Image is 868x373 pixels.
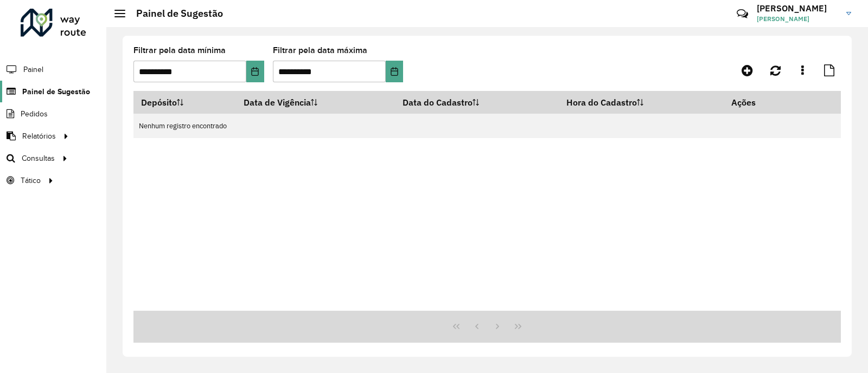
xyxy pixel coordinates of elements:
th: Ações [724,91,789,114]
span: Painel de Sugestão [22,86,90,97]
th: Data do Cadastro [395,91,559,114]
span: Pedidos [21,108,48,120]
label: Filtrar pela data máxima [273,44,367,57]
h2: Painel de Sugestão [125,8,223,19]
a: Contato Rápido [731,2,754,25]
span: Tático [21,175,41,186]
button: Choose Date [246,61,264,82]
label: Filtrar pela data mínima [133,44,226,57]
td: Nenhum registro encontrado [133,114,841,138]
h3: [PERSON_NAME] [757,3,838,14]
span: [PERSON_NAME] [757,14,838,24]
th: Depósito [133,91,236,114]
th: Hora do Cadastro [559,91,724,114]
span: Relatórios [22,130,56,142]
span: Consultas [22,153,55,164]
span: Painel [23,64,43,75]
th: Data de Vigência [236,91,395,114]
button: Choose Date [386,61,403,82]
